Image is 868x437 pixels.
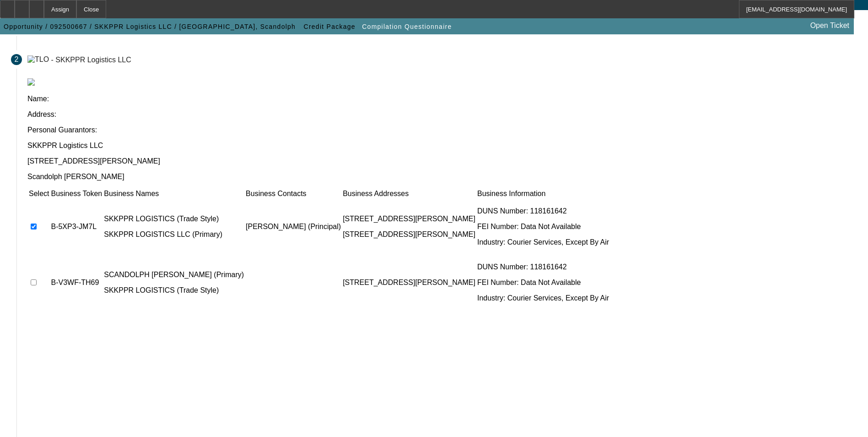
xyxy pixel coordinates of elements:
[477,294,609,302] p: Industry: Courier Services, Except By Air
[104,271,244,279] p: SCANDOLPH [PERSON_NAME] (Primary)
[51,55,131,63] div: - SKKPPR Logistics LLC
[104,215,244,223] p: SKKPPR LOGISTICS (Trade Style)
[477,223,609,231] p: FEI Number: Data Not Available
[27,78,35,86] img: tlo.png
[477,189,609,198] td: Business Information
[50,189,102,198] td: Business Token
[246,223,341,231] p: [PERSON_NAME] (Principal)
[477,207,609,215] p: DUNS Number: 118161642
[342,189,476,198] td: Business Addresses
[28,189,49,198] td: Select
[104,286,244,295] p: SKKPPR LOGISTICS (Trade Style)
[360,18,454,35] button: Compilation Questionnaire
[103,189,244,198] td: Business Names
[50,255,102,310] td: B-V3WF-TH69
[104,230,244,239] p: SKKPPR LOGISTICS LLC (Primary)
[27,173,857,181] p: Scandolph [PERSON_NAME]
[477,279,609,287] p: FEI Number: Data Not Available
[343,230,475,239] p: [STREET_ADDRESS][PERSON_NAME]
[15,55,19,64] span: 2
[362,23,452,30] span: Compilation Questionnaire
[50,199,102,254] td: B-5XP3-JM7L
[343,215,475,223] p: [STREET_ADDRESS][PERSON_NAME]
[27,110,857,119] p: Address:
[4,23,296,30] span: Opportunity / 092500667 / SKKPPR Logistics LLC / [GEOGRAPHIC_DATA], Scandolph
[27,142,857,150] p: SKKPPR Logistics LLC
[245,189,341,198] td: Business Contacts
[27,126,857,134] p: Personal Guarantors:
[27,95,857,103] p: Name:
[302,18,358,35] button: Credit Package
[27,55,49,64] img: TLO
[477,238,609,246] p: Industry: Courier Services, Except By Air
[807,18,853,33] a: Open Ticket
[477,263,609,271] p: DUNS Number: 118161642
[27,157,857,165] p: [STREET_ADDRESS][PERSON_NAME]
[304,23,356,30] span: Credit Package
[343,279,475,287] p: [STREET_ADDRESS][PERSON_NAME]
